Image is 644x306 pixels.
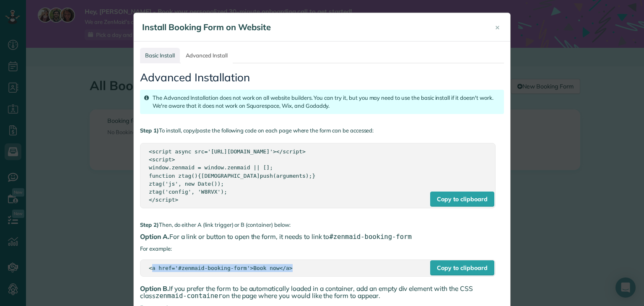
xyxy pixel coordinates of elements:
h3: Advanced Installation [140,72,504,84]
div: The Advanced Installation does not work on all website builders. You can try it, but you may need... [140,90,504,114]
span: Option B. [140,284,169,293]
p: Then, do either A (link trigger) or B (container) below: [140,221,504,229]
a: Advanced Install [181,48,233,63]
h4: For a link or button to open the form, it needs to link to [140,233,504,241]
div: Copy to clipboard [430,192,494,207]
strong: Step 1) [140,127,159,134]
div: <script async src='[URL][DOMAIN_NAME]'></script> <script> window.zenmaid = window.zenmaid || []; ... [149,148,487,203]
span: Option A. [140,232,169,241]
strong: Step 2) [140,221,159,228]
div: Copy to clipboard [430,260,494,275]
span: × [495,22,500,32]
h4: Install Booking Form on Website [142,21,482,33]
span: #zenmaid-booking-form [329,233,411,241]
button: Close [489,17,506,37]
a: Basic Install [140,48,180,63]
h4: If you prefer the form to be automatically loaded in a container, add an empty div element with t... [140,285,504,300]
div: <a href='#zenmaid-booking-form'>Book now</a> [149,264,487,272]
span: zenmaid-container [156,292,222,300]
p: To install, copy/paste the following code on each page where the form can be accessed: [140,127,504,135]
